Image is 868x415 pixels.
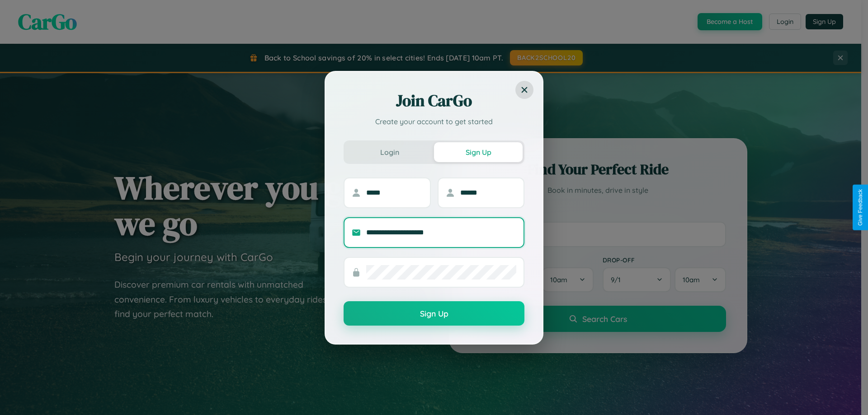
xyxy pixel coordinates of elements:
button: Sign Up [344,301,524,326]
button: Sign Up [434,142,523,162]
h2: Join CarGo [344,90,524,112]
button: Login [345,142,434,162]
p: Create your account to get started [344,116,524,127]
div: Give Feedback [857,189,863,226]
